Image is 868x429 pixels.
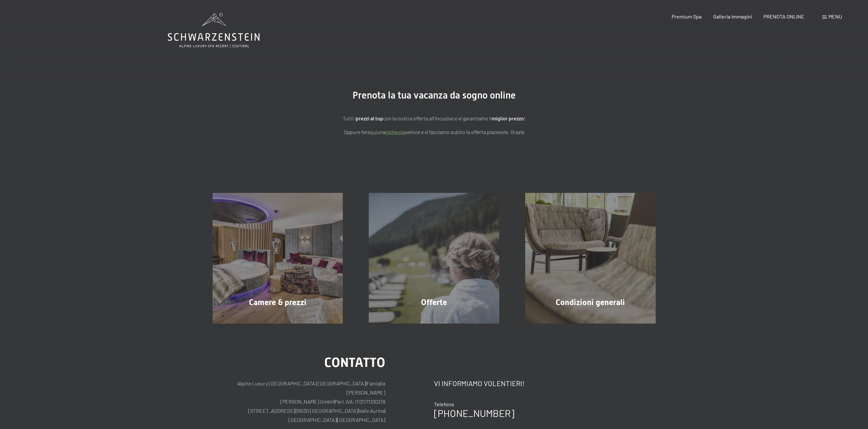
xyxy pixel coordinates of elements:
[492,115,524,121] strong: miglior prezzo
[386,129,406,135] a: richiesta
[713,13,752,20] a: Galleria immagini
[512,193,669,324] a: Vacanze in Trentino Alto Adige all'Hotel Schwarzenstein Condizioni generali
[337,417,337,423] span: |
[213,379,386,424] p: Alpine Luxury [GEOGRAPHIC_DATA] [GEOGRAPHIC_DATA] Famiglia [PERSON_NAME] [PERSON_NAME] GmbH Part....
[200,193,356,324] a: Vacanze in Trentino Alto Adige all'Hotel Schwarzenstein Camere & prezzi
[434,379,525,387] span: Vi informiamo volentieri!
[272,128,596,136] p: Oppure fate una veloce e vi facciamo subito la offerta piacevole. Grazie
[434,407,514,419] a: [PHONE_NUMBER]
[556,298,625,307] span: Condizioni generali
[334,398,335,405] span: |
[828,13,842,20] span: Menu
[366,380,366,386] span: |
[324,355,385,370] span: Contatto
[370,129,377,135] a: quì
[763,13,804,20] a: PRENOTA ONLINE
[356,115,383,121] strong: prezzi al top
[353,89,516,101] span: Prenota la tua vacanza da sogno online
[356,193,512,324] a: Vacanze in Trentino Alto Adige all'Hotel Schwarzenstein Offerte
[672,13,701,20] a: Premium Spa
[385,408,385,414] span: |
[249,298,306,307] span: Camere & prezzi
[295,408,295,414] span: |
[421,298,447,307] span: Offerte
[272,114,596,123] p: Tutti i con la nostra offerta all'incusive e vi garantiamo il !
[434,401,454,407] span: Telefono
[358,408,359,414] span: |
